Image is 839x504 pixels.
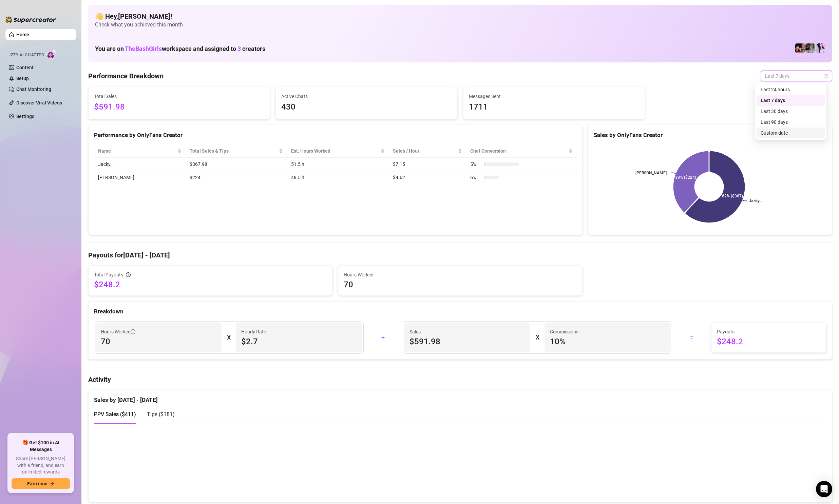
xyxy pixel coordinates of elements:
[94,158,186,171] td: Jacky…
[94,101,264,114] span: $591.98
[5,16,56,23] img: logo-BBDzfeDw.svg
[761,86,821,93] div: Last 24 hours
[761,118,821,126] div: Last 90 days
[95,45,265,53] h1: You are on workspace and assigned to creators
[757,128,825,138] div: Custom date
[469,93,639,100] span: Messages Sent
[12,455,70,476] span: Share [PERSON_NAME] with a friend, and earn unlimited rewards
[368,332,399,343] div: +
[761,108,821,115] div: Last 30 days
[805,43,815,53] img: Brenda
[237,45,241,52] span: 3
[94,279,327,290] span: $248.2
[94,411,136,418] span: PPV Sales ( $411 )
[88,250,832,260] h4: Payouts for [DATE] - [DATE]
[470,147,567,155] span: Chat Conversion
[409,336,525,347] span: $591.98
[101,336,216,347] span: 70
[344,271,576,278] span: Hours Worked
[94,131,577,140] div: Performance by OnlyFans Creator
[757,95,825,106] div: Last 7 days
[16,114,34,119] a: Settings
[125,45,162,52] span: TheBashGirls
[27,481,47,486] span: Earn now
[12,440,70,453] span: 🎁 Get $100 in AI Messages
[94,307,826,316] div: Breakdown
[16,65,34,70] a: Content
[94,271,123,278] span: Total Payouts
[94,171,186,184] td: [PERSON_NAME]…
[50,481,54,486] span: arrow-right
[749,199,762,203] text: Jacky…
[190,147,278,155] span: Total Sales & Tips
[389,144,466,158] th: Sales / Hour
[761,97,821,104] div: Last 7 days
[816,43,825,53] img: Ary
[186,144,287,158] th: Total Sales & Tips
[550,328,578,335] article: Commissions
[281,101,452,114] span: 430
[94,93,264,100] span: Total Sales
[12,478,70,489] button: Earn nowarrow-right
[344,279,576,290] span: 70
[550,336,665,347] span: 10 %
[98,147,176,155] span: Name
[227,332,230,343] div: X
[88,71,164,81] h4: Performance Breakdown
[409,328,525,335] span: Sales
[757,84,825,95] div: Last 24 hours
[765,71,828,81] span: Last 7 days
[147,411,175,418] span: Tips ( $181 )
[757,106,825,117] div: Last 30 days
[393,147,456,155] span: Sales / Hour
[241,336,357,347] span: $2.7
[88,375,832,384] h4: Activity
[131,329,135,334] span: info-circle
[287,171,389,184] td: 48.5 h
[95,21,825,28] span: Check what you achieved this month
[594,131,826,140] div: Sales by OnlyFans Creator
[46,49,57,59] img: AI Chatter
[389,171,466,184] td: $4.62
[536,332,539,343] div: X
[186,158,287,171] td: $367.98
[186,171,287,184] td: $224
[95,12,825,21] h4: 👋 Hey, [PERSON_NAME] !
[676,332,707,343] div: =
[816,481,832,497] div: Open Intercom Messenger
[291,147,380,155] div: Est. Hours Worked
[241,328,266,335] article: Hourly Rate
[824,74,828,78] span: calendar
[470,160,481,168] span: 5 %
[101,328,135,335] span: Hours Worked
[9,52,44,58] span: Izzy AI Chatter
[16,32,29,37] a: Home
[635,171,669,175] text: [PERSON_NAME]…
[94,144,186,158] th: Name
[757,117,825,128] div: Last 90 days
[94,390,826,405] div: Sales by [DATE] - [DATE]
[795,43,805,53] img: Jacky
[126,272,131,277] span: info-circle
[16,86,51,92] a: Chat Monitoring
[281,93,452,100] span: Active Chats
[469,101,639,114] span: 1711
[16,76,29,81] a: Setup
[16,100,62,105] a: Discover Viral Videos
[466,144,577,158] th: Chat Conversion
[717,328,821,335] span: Payouts
[717,336,821,347] span: $248.2
[761,129,821,137] div: Custom date
[470,174,481,181] span: 6 %
[389,158,466,171] td: $7.15
[287,158,389,171] td: 51.5 h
